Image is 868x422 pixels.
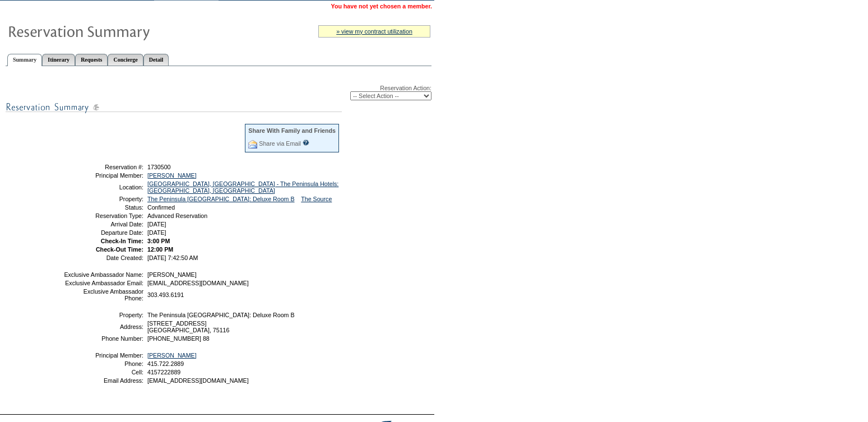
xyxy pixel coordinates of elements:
[147,335,210,342] span: [PHONE_NUMBER] 88
[147,377,249,384] span: [EMAIL_ADDRESS][DOMAIN_NAME]
[147,312,295,318] span: The Peninsula [GEOGRAPHIC_DATA]: Deluxe Room B
[147,280,249,286] span: [EMAIL_ADDRESS][DOMAIN_NAME]
[63,204,143,211] td: Status:
[248,127,336,134] div: Share With Family and Friends
[108,54,143,66] a: Concierge
[63,377,143,384] td: Email Address:
[63,229,143,236] td: Departure Date:
[63,360,143,367] td: Phone:
[63,196,143,202] td: Property:
[147,320,229,333] span: [STREET_ADDRESS] [GEOGRAPHIC_DATA], 75116
[7,20,231,42] img: Reservaton Summary
[101,238,143,244] strong: Check-In Time:
[63,335,143,342] td: Phone Number:
[63,288,143,302] td: Exclusive Ambassador Phone:
[63,369,143,375] td: Cell:
[147,204,175,211] span: Confirmed
[7,54,42,66] a: Summary
[63,164,143,170] td: Reservation #:
[331,3,432,10] span: You have not yet chosen a member.
[42,54,75,66] a: Itinerary
[63,212,143,219] td: Reservation Type:
[147,246,173,253] span: 12:00 PM
[63,280,143,286] td: Exclusive Ambassador Email:
[63,221,143,228] td: Arrival Date:
[147,352,197,359] a: [PERSON_NAME]
[147,369,180,375] span: 4157222889
[147,238,170,244] span: 3:00 PM
[147,254,198,261] span: [DATE] 7:42:50 AM
[147,291,184,298] span: 303.493.6191
[147,196,295,202] a: The Peninsula [GEOGRAPHIC_DATA]: Deluxe Room B
[147,212,207,219] span: Advanced Reservation
[143,54,169,66] a: Detail
[6,85,431,100] div: Reservation Action:
[147,221,166,228] span: [DATE]
[75,54,108,66] a: Requests
[147,271,197,278] span: [PERSON_NAME]
[63,172,143,179] td: Principal Member:
[147,229,166,236] span: [DATE]
[63,312,143,318] td: Property:
[63,320,143,333] td: Address:
[147,164,171,170] span: 1730500
[63,271,143,278] td: Exclusive Ambassador Name:
[63,180,143,194] td: Location:
[301,196,332,202] a: The Source
[63,254,143,261] td: Date Created:
[6,100,342,114] img: subTtlResSummary.gif
[259,140,301,147] a: Share via Email
[147,172,197,179] a: [PERSON_NAME]
[63,352,143,359] td: Principal Member:
[336,28,412,35] a: » view my contract utilization
[96,246,143,253] strong: Check-Out Time:
[147,180,338,194] a: [GEOGRAPHIC_DATA], [GEOGRAPHIC_DATA] - The Peninsula Hotels: [GEOGRAPHIC_DATA], [GEOGRAPHIC_DATA]
[147,360,184,367] span: 415.722.2889
[303,140,309,146] input: What is this?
